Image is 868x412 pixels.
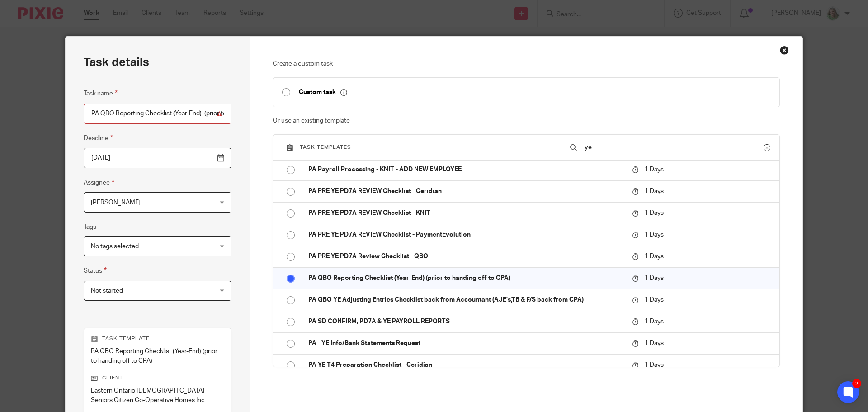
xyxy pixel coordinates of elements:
[91,386,224,405] p: Eastern Ontario [DEMOGRAPHIC_DATA] Seniors Citizen Co-Operative Homes Inc
[91,243,139,250] span: No tags selected
[84,148,231,168] input: Pick a date
[308,274,623,283] p: PA QBO Reporting Checklist (Year-End) (prior to handing off to CPA)
[91,288,123,294] span: Not started
[645,188,664,194] span: 1 Days
[84,223,96,232] label: Tags
[84,104,231,124] input: Task name
[91,335,224,342] p: Task template
[584,142,764,152] input: Search...
[645,318,664,325] span: 1 Days
[645,166,664,173] span: 1 Days
[84,265,107,276] label: Status
[308,317,623,326] p: PA SD CONFIRM, PD7A & YE PAYROLL REPORTS
[308,295,623,304] p: PA QBO YE Adjusting Entries Checklist back from Accountant (AJE's,TB & F/S back from CPA)
[645,340,664,346] span: 1 Days
[91,347,224,365] p: PA QBO Reporting Checklist (Year-End) (prior to handing off to CPA)
[91,374,224,382] p: Client
[299,88,347,96] p: Custom task
[780,46,789,55] div: Close this dialog window
[645,362,664,368] span: 1 Days
[308,252,623,261] p: PA PRE YE PD7A Review Checklist - QBO
[308,339,623,348] p: PA - YE Info/Bank Statements Request
[308,208,623,218] p: PA PRE YE PD7A REVIEW Checklist - KNIT
[273,59,780,68] p: Create a custom task
[308,230,623,239] p: PA PRE YE PD7A REVIEW Checklist - PaymentEvolution
[645,232,664,238] span: 1 Days
[308,187,623,196] p: PA PRE YE PD7A REVIEW Checklist - Ceridian
[308,360,623,369] p: PA YE T4 Preparation Checklist - Ceridian
[84,133,113,143] label: Deadline
[84,55,149,70] h2: Task details
[300,145,351,150] span: Task templates
[308,165,623,174] p: PA Payroll Processing - KNIT - ADD NEW EMPLOYEE
[645,210,664,216] span: 1 Days
[852,379,861,388] div: 2
[273,116,780,125] p: Or use an existing template
[84,177,114,188] label: Assignee
[84,88,118,99] label: Task name
[91,199,141,206] span: [PERSON_NAME]
[645,297,664,303] span: 1 Days
[645,253,664,260] span: 1 Days
[645,275,664,281] span: 1 Days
